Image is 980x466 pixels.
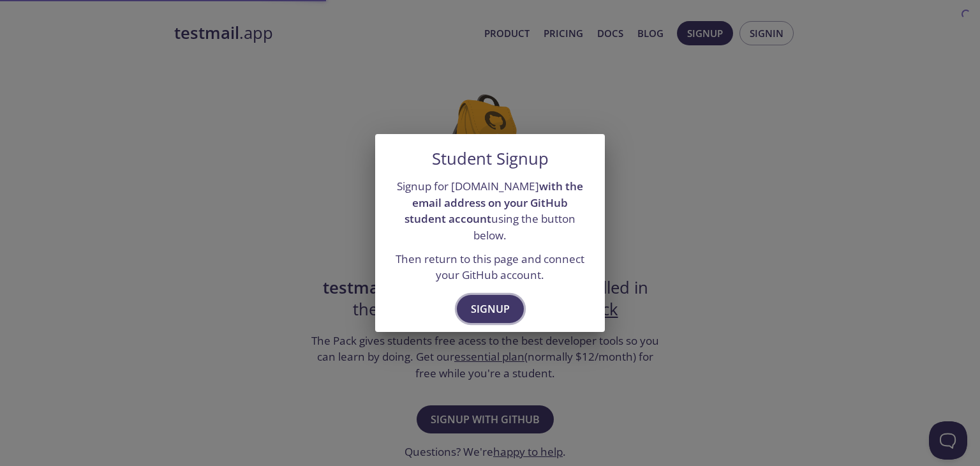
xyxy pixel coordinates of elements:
p: Signup for [DOMAIN_NAME] using the button below. [390,178,590,244]
strong: with the email address on your GitHub student account [405,179,583,226]
button: Signup [457,295,524,323]
p: Then return to this page and connect your GitHub account. [390,251,590,283]
h5: Student Signup [432,149,549,169]
span: Signup [471,300,510,318]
